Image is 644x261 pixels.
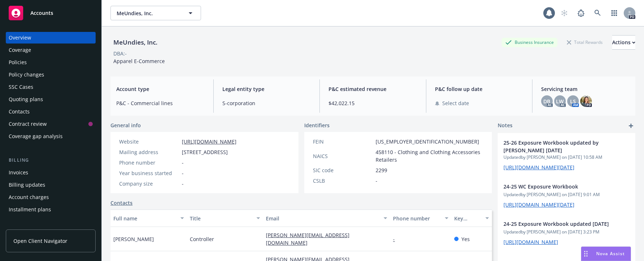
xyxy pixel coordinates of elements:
[119,159,179,166] div: Phone number
[557,6,572,20] a: Start snowing
[304,121,330,129] span: Identifiers
[9,167,28,178] div: Invoices
[116,85,205,93] span: Account type
[329,85,417,93] span: P&C estimated revenue
[313,138,373,145] div: FEIN
[454,215,481,222] div: Key contact
[376,177,377,185] span: -
[190,235,214,243] span: Controller
[6,204,96,215] a: Installment plans
[461,235,470,243] span: Yes
[612,35,635,50] button: Actions
[9,179,45,191] div: Billing updates
[9,106,30,117] div: Contacts
[6,3,96,23] a: Accounts
[503,154,630,161] span: Updated by [PERSON_NAME] on [DATE] 10:58 AM
[503,139,611,154] span: 25-26 Exposure Workbook updated by [PERSON_NAME] [DATE]
[393,215,440,222] div: Phone number
[9,118,47,130] div: Contract review
[541,85,630,93] span: Servicing team
[263,210,390,227] button: Email
[435,85,523,93] span: P&C follow up date
[30,10,53,16] span: Accounts
[116,99,205,107] span: P&C - Commercial lines
[9,57,27,68] div: Policies
[182,138,237,145] a: [URL][DOMAIN_NAME]
[612,36,635,49] div: Actions
[182,159,184,166] span: -
[9,94,43,105] div: Quoting plans
[596,250,625,257] span: Nova Assist
[503,229,630,235] span: Updated by [PERSON_NAME] on [DATE] 3:23 PM
[113,50,127,57] div: DBA: -
[390,210,451,227] button: Phone number
[6,69,96,80] a: Policy changes
[376,138,479,145] span: [US_EMPLOYER_IDENTIFICATION_NUMBER]
[119,138,179,145] div: Website
[6,118,96,130] a: Contract review
[6,57,96,68] a: Policies
[110,6,201,20] button: MeUndies, Inc.
[498,214,635,252] div: 24-25 Exposure Workbook updated [DATE]Updatedby [PERSON_NAME] on [DATE] 3:23 PM[URL][DOMAIN_NAME]
[574,6,588,20] a: Report a Bug
[451,210,492,227] button: Key contact
[9,130,63,142] div: Coverage gap analysis
[110,199,133,207] a: Contacts
[6,167,96,178] a: Invoices
[13,237,67,245] span: Open Client Navigator
[117,9,179,17] span: MeUndies, Inc.
[6,130,96,142] a: Coverage gap analysis
[503,164,574,171] a: [URL][DOMAIN_NAME][DATE]
[182,148,228,156] span: [STREET_ADDRESS]
[182,180,184,187] span: -
[570,98,576,105] span: LS
[119,148,179,156] div: Mailing address
[581,246,631,261] button: Nova Assist
[9,204,51,215] div: Installment plans
[442,99,469,107] span: Select date
[222,85,311,93] span: Legal entity type
[498,177,635,214] div: 24-25 WC Exposure WorkbookUpdatedby [PERSON_NAME] on [DATE] 9:01 AM[URL][DOMAIN_NAME][DATE]
[590,6,605,20] a: Search
[9,44,31,56] div: Coverage
[376,166,387,174] span: 2299
[190,215,252,222] div: Title
[313,166,373,174] div: SIC code
[113,215,176,222] div: Full name
[110,38,160,47] div: MeUndies, Inc.
[627,121,635,130] a: add
[556,98,564,105] span: LW
[110,210,187,227] button: Full name
[376,148,484,163] span: 458110 - Clothing and Clothing Accessories Retailers
[498,133,635,177] div: 25-26 Exposure Workbook updated by [PERSON_NAME] [DATE]Updatedby [PERSON_NAME] on [DATE] 10:58 AM...
[502,38,557,47] div: Business Insurance
[9,32,31,43] div: Overview
[9,81,33,93] div: SSC Cases
[9,69,44,80] div: Policy changes
[9,191,49,203] div: Account charges
[187,210,263,227] button: Title
[6,191,96,203] a: Account charges
[266,215,379,222] div: Email
[503,220,611,228] span: 24-25 Exposure Workbook updated [DATE]
[6,106,96,117] a: Contacts
[313,152,373,160] div: NAICS
[222,99,311,107] span: S-corporation
[503,191,630,198] span: Updated by [PERSON_NAME] on [DATE] 9:01 AM
[503,201,574,208] a: [URL][DOMAIN_NAME][DATE]
[503,183,611,190] span: 24-25 WC Exposure Workbook
[607,6,622,20] a: Switch app
[6,44,96,56] a: Coverage
[498,121,513,130] span: Notes
[580,95,592,107] img: photo
[581,247,590,261] div: Drag to move
[6,81,96,93] a: SSC Cases
[6,157,96,164] div: Billing
[119,180,179,187] div: Company size
[119,169,179,177] div: Year business started
[503,239,558,245] a: [URL][DOMAIN_NAME]
[393,236,401,243] a: -
[113,58,165,65] span: Apparel E-Commerce
[6,179,96,191] a: Billing updates
[6,32,96,43] a: Overview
